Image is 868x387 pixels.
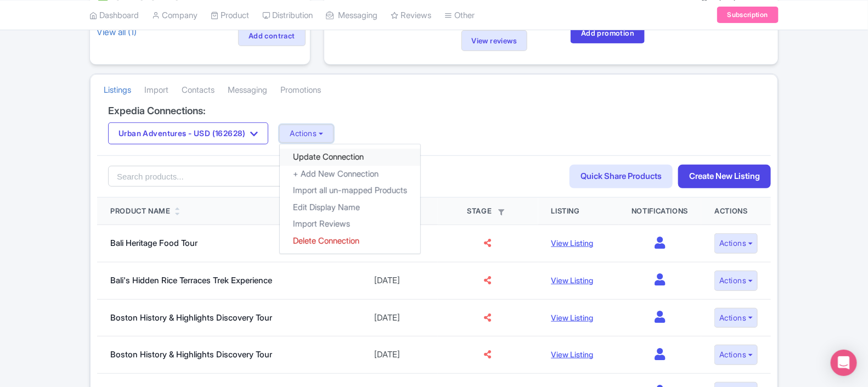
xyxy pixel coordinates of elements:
[238,25,306,46] a: Add contract
[570,165,673,188] a: Quick Share Products
[280,75,321,105] a: Promotions
[714,345,758,365] button: Actions
[498,209,504,215] i: Filter by stage
[228,75,267,105] a: Messaging
[538,198,618,225] th: Listing
[280,149,420,166] a: Update Connection
[337,299,438,336] td: [DATE]
[701,198,771,225] th: Actions
[108,105,760,116] h4: Expedia Connections:
[182,75,215,105] a: Contacts
[110,349,272,360] a: Boston History & Highlights Discovery Tour
[110,275,272,285] a: Bali's Hidden Rice Terraces Trek Experience
[551,350,594,359] a: View Listing
[571,23,645,43] a: Add promotion
[618,198,701,225] th: Notifications
[551,276,594,285] a: View Listing
[110,206,171,217] div: Product Name
[280,216,420,233] a: Import Reviews
[280,182,420,199] a: Import all un-mapped Products
[280,199,420,216] a: Edit Display Name
[110,312,272,323] a: Boston History & Highlights Discovery Tour
[279,125,334,143] button: Actions
[110,238,198,248] a: Bali Heritage Food Tour
[108,166,291,187] input: Search products...
[104,75,131,105] a: Listings
[280,165,420,182] a: + Add New Connection
[461,30,528,51] a: View reviews
[94,24,139,40] a: View all (1)
[551,238,594,248] a: View Listing
[451,206,525,217] div: Stage
[717,7,779,23] a: Subscription
[337,262,438,299] td: [DATE]
[144,75,168,105] a: Import
[714,308,758,328] button: Actions
[831,350,857,376] div: Open Intercom Messenger
[337,336,438,374] td: [DATE]
[108,122,268,144] button: Urban Adventures - USD (162628)
[280,232,420,249] a: Delete Connection
[714,271,758,291] button: Actions
[678,165,771,188] a: Create New Listing
[551,313,594,322] a: View Listing
[714,233,758,254] button: Actions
